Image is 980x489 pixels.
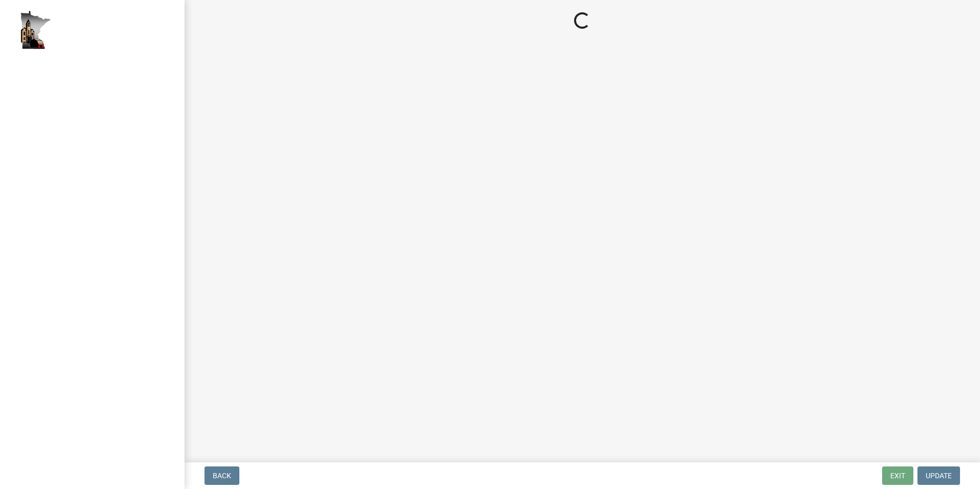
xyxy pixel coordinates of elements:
[205,466,239,485] button: Back
[917,466,960,485] button: Update
[21,11,51,49] img: Houston County, Minnesota
[926,472,952,480] span: Update
[213,472,231,480] span: Back
[882,466,913,485] button: Exit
